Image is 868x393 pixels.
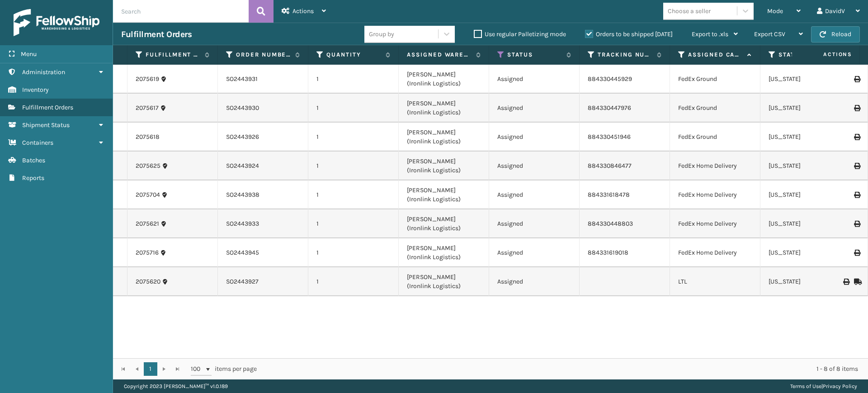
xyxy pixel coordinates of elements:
[399,94,489,123] td: [PERSON_NAME] (Ironlink Logistics)
[598,51,652,59] label: Tracking Number
[292,7,314,15] span: Actions
[399,209,489,238] td: [PERSON_NAME] (Ironlink Logistics)
[670,238,760,267] td: FedEx Home Delivery
[308,152,399,180] td: 1
[760,65,851,94] td: [US_STATE]
[588,104,631,112] a: 884330447976
[688,51,743,59] label: Assigned Carrier Service
[823,383,857,389] a: Privacy Policy
[136,133,160,142] a: 2075618
[191,362,257,376] span: items per page
[22,68,65,76] span: Administration
[218,238,308,267] td: SO2443945
[588,220,633,227] a: 884330448803
[308,267,399,296] td: 1
[308,65,399,94] td: 1
[407,51,472,59] label: Assigned Warehouse
[269,365,858,374] div: 1 - 8 of 8 items
[854,76,859,82] i: Print Label
[489,238,580,267] td: Assigned
[218,180,308,209] td: SO2443938
[218,152,308,180] td: SO2443924
[22,174,44,182] span: Reports
[399,180,489,209] td: [PERSON_NAME] (Ironlink Logistics)
[843,279,849,285] i: Print BOL
[22,156,45,164] span: Batches
[146,51,200,59] label: Fulfillment Order Id
[21,50,37,58] span: Menu
[760,209,851,238] td: [US_STATE]
[588,133,631,141] a: 884330451946
[767,7,783,15] span: Mode
[14,9,99,36] img: logo
[588,249,628,256] a: 884331619018
[811,26,860,43] button: Reload
[136,161,160,170] a: 2075625
[489,180,580,209] td: Assigned
[670,65,760,94] td: FedEx Ground
[760,152,851,180] td: [US_STATE]
[22,104,73,111] span: Fulfillment Orders
[22,86,49,94] span: Inventory
[670,152,760,180] td: FedEx Home Delivery
[136,219,159,228] a: 2075621
[854,250,859,256] i: Print Label
[670,209,760,238] td: FedEx Home Delivery
[308,94,399,123] td: 1
[22,139,53,147] span: Containers
[790,383,821,389] a: Terms of Use
[754,30,785,38] span: Export CSV
[489,267,580,296] td: Assigned
[399,267,489,296] td: [PERSON_NAME] (Ironlink Logistics)
[399,65,489,94] td: [PERSON_NAME] (Ironlink Logistics)
[668,6,711,16] div: Choose a seller
[489,65,580,94] td: Assigned
[369,29,394,39] div: Group by
[489,94,580,123] td: Assigned
[854,105,859,111] i: Print Label
[670,94,760,123] td: FedEx Ground
[136,277,160,286] a: 2075620
[854,221,859,227] i: Print Label
[308,123,399,152] td: 1
[308,180,399,209] td: 1
[670,123,760,152] td: FedEx Ground
[136,104,159,113] a: 2075617
[218,123,308,152] td: SO2443926
[588,191,630,199] a: 884331618478
[854,163,859,169] i: Print Label
[22,121,70,129] span: Shipment Status
[136,248,159,257] a: 2075716
[399,123,489,152] td: [PERSON_NAME] (Ironlink Logistics)
[588,162,632,170] a: 884330846477
[790,379,857,393] div: |
[760,180,851,209] td: [US_STATE]
[489,152,580,180] td: Assigned
[760,238,851,267] td: [US_STATE]
[507,51,562,59] label: Status
[760,123,851,152] td: [US_STATE]
[778,51,833,59] label: State
[760,94,851,123] td: [US_STATE]
[124,379,228,393] p: Copyright 2023 [PERSON_NAME]™ v 1.0.189
[308,238,399,267] td: 1
[144,362,157,376] a: 1
[692,30,728,38] span: Export to .xls
[760,267,851,296] td: [US_STATE]
[670,267,760,296] td: LTL
[489,123,580,152] td: Assigned
[399,152,489,180] td: [PERSON_NAME] (Ironlink Logistics)
[326,51,381,59] label: Quantity
[399,238,489,267] td: [PERSON_NAME] (Ironlink Logistics)
[854,279,859,285] i: Mark as Shipped
[489,209,580,238] td: Assigned
[136,75,159,84] a: 2075619
[795,47,858,62] span: Actions
[218,267,308,296] td: SO2443927
[585,30,673,38] label: Orders to be shipped [DATE]
[308,209,399,238] td: 1
[854,192,859,198] i: Print Label
[670,180,760,209] td: FedEx Home Delivery
[136,190,160,199] a: 2075704
[474,30,566,38] label: Use regular Palletizing mode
